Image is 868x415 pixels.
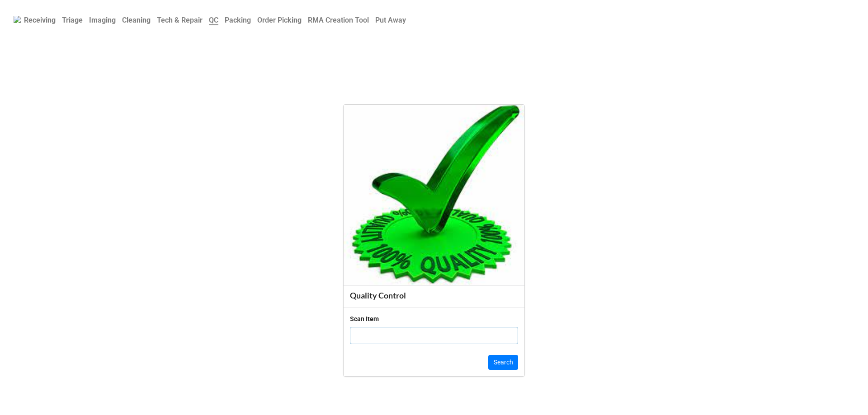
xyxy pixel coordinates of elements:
[86,11,119,29] a: Imaging
[89,16,116,24] b: Imaging
[59,11,86,29] a: Triage
[119,11,154,29] a: Cleaning
[157,16,203,24] b: Tech & Repair
[154,11,206,29] a: Tech & Repair
[350,290,518,301] div: Quality Control
[308,16,369,24] b: RMA Creation Tool
[122,16,151,24] b: Cleaning
[305,11,372,29] a: RMA Creation Tool
[62,16,83,24] b: Triage
[222,11,254,29] a: Packing
[350,314,379,324] div: Scan Item
[21,11,59,29] a: Receiving
[488,355,518,370] button: Search
[372,11,409,29] a: Put Away
[206,11,222,29] a: QC
[254,11,305,29] a: Order Picking
[225,16,251,24] b: Packing
[375,16,406,24] b: Put Away
[209,16,218,25] b: QC
[344,105,524,285] img: xk2VnkDGhI%2FQuality_Check.jpg
[257,16,302,24] b: Order Picking
[14,16,21,23] img: RexiLogo.png
[24,16,56,24] b: Receiving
